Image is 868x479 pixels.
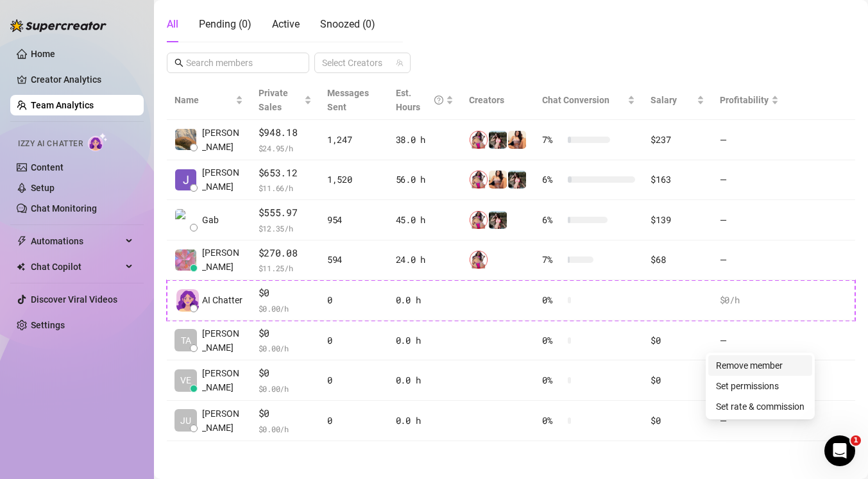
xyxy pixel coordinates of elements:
div: 56.0 h [396,172,454,187]
span: $ 11.66 /h [259,181,312,194]
span: search [174,58,183,67]
span: $0 [259,285,312,301]
span: Private Sales [259,88,288,112]
a: Discover Viral Videos [31,294,117,305]
span: 0 % [542,373,563,387]
td: — [712,120,787,160]
div: $237 [651,133,704,147]
span: $ 0.00 /h [259,302,312,315]
span: [PERSON_NAME] [202,366,243,394]
img: Premium [489,211,507,229]
div: 594 [327,253,380,267]
span: Profitability [720,95,769,105]
input: Search members [186,56,291,70]
img: AI Chatter [88,133,108,151]
th: Creators [461,81,534,120]
div: $68 [651,253,704,267]
span: $ 12.35 /h [259,222,312,235]
span: 0 % [542,414,563,428]
div: 0 [327,373,380,387]
span: $948.18 [259,125,312,140]
a: Settings [31,320,65,330]
div: $0 /h [720,293,779,307]
span: [PERSON_NAME] [202,126,243,154]
span: Chat Copilot [31,256,122,277]
th: Name [167,81,251,120]
div: 45.0 h [396,213,454,227]
span: Chat Conversion [542,95,609,105]
div: 0.0 h [396,414,454,428]
span: 7 % [542,133,563,147]
img: 𝘾𝙧𝙚𝙖𝙢𝙮 [470,171,488,189]
span: VE [180,373,191,387]
img: Gab [175,209,196,230]
span: 1 [851,435,861,446]
div: 1,520 [327,172,380,187]
span: $270.08 [259,246,312,261]
a: Home [31,49,55,59]
span: $ 0.00 /h [259,423,312,435]
span: Izzy AI Chatter [18,138,83,150]
div: $0 [651,333,704,348]
div: $163 [651,172,704,187]
td: — [712,321,787,361]
div: $0 [651,373,704,387]
img: 𝘾𝙧𝙚𝙖𝙢𝙮 [470,211,488,229]
span: $0 [259,326,312,341]
span: $ 0.00 /h [259,342,312,355]
span: [PERSON_NAME] [202,407,243,435]
span: [PERSON_NAME] [202,246,243,274]
td: — [712,200,787,240]
img: Gwen [175,129,196,150]
iframe: Intercom live chat [824,435,855,466]
a: Remove member [716,360,783,371]
span: 6 % [542,213,563,227]
span: AI Chatter [202,293,243,307]
a: Team Analytics [31,100,94,110]
a: Content [31,162,64,172]
div: 24.0 h [396,253,454,267]
img: logo-BBDzfeDw.svg [10,19,106,32]
span: [PERSON_NAME] [202,165,243,194]
img: Premium [508,171,526,189]
span: Name [174,93,233,107]
td: — [712,240,787,281]
img: izzy-ai-chatter-avatar-DDCN_rTZ.svg [176,289,199,312]
img: Jane [175,169,196,190]
a: Set permissions [716,381,779,391]
span: 7 % [542,253,563,267]
div: All [167,17,178,32]
span: 0 % [542,333,563,348]
div: 0.0 h [396,293,454,307]
span: question-circle [434,86,443,114]
img: 𝘾𝙧𝙚𝙖𝙢𝙮 [470,131,488,149]
div: 0.0 h [396,373,454,387]
a: Creator Analytics [31,69,133,90]
img: Mary Jane [175,249,196,271]
span: thunderbolt [17,236,27,246]
img: Chat Copilot [17,262,25,271]
span: $0 [259,406,312,421]
a: Chat Monitoring [31,203,97,214]
span: Active [272,18,300,30]
div: 0 [327,293,380,307]
span: $ 0.00 /h [259,382,312,395]
span: Messages Sent [327,88,369,112]
img: JustineFitness [508,131,526,149]
span: $ 24.95 /h [259,142,312,155]
img: Premium [489,131,507,149]
span: 6 % [542,172,563,187]
span: $653.12 [259,165,312,181]
span: 0 % [542,293,563,307]
td: — [712,401,787,441]
div: 0.0 h [396,333,454,348]
div: 0 [327,333,380,348]
span: Automations [31,231,122,251]
span: Snoozed ( 0 ) [320,18,375,30]
span: JU [180,414,191,428]
a: Setup [31,183,55,193]
span: Salary [651,95,677,105]
span: TA [181,333,191,348]
img: JustineFitness [489,171,507,189]
a: Set rate & commission [716,401,804,412]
